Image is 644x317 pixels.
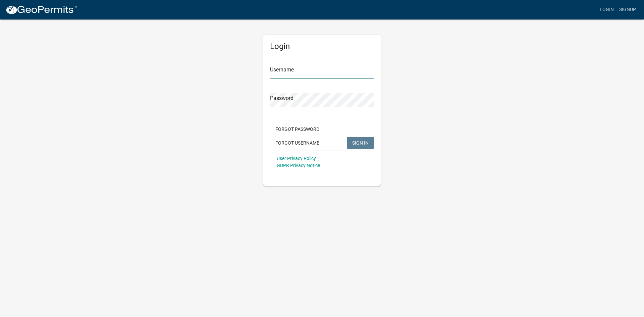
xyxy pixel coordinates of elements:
h5: Login [270,42,374,51]
button: SIGN IN [347,137,374,149]
button: Forgot Password [270,123,325,135]
a: GDPR Privacy Notice [277,163,320,168]
button: Forgot Username [270,137,325,149]
span: SIGN IN [352,140,369,145]
a: Login [597,3,616,16]
a: Signup [616,3,639,16]
a: User Privacy Policy [277,156,316,161]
